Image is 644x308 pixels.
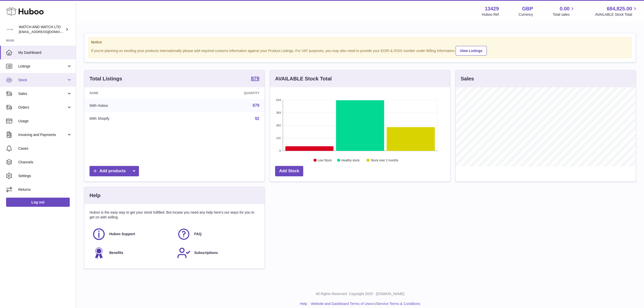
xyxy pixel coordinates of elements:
span: [EMAIL_ADDRESS][DOMAIN_NAME] [19,30,75,34]
span: Usage [18,119,72,124]
text: 131 [276,136,281,140]
strong: GBP [522,5,533,12]
a: 0.00 Total sales [553,5,575,17]
span: Stock [18,78,67,82]
div: Huboo Ref [482,12,499,17]
a: Add products [90,166,139,176]
span: Invoicing and Payments [18,132,67,137]
span: Channels [18,160,72,165]
strong: 879 [251,76,259,81]
th: Quantity [182,87,264,99]
td: With Shopify [84,112,182,125]
text: Stock over 2 months [371,159,398,162]
a: Huboo Support [92,227,172,241]
h3: Sales [461,75,474,82]
a: Service Terms & Conditions [377,302,420,306]
h3: Total Listings [90,75,122,82]
li: and [309,301,420,306]
text: 262 [276,124,281,127]
a: Help [300,302,307,306]
td: With Huboo [84,99,182,112]
text: Healthy stock [341,159,360,162]
strong: 13429 [485,5,499,12]
span: 684,825.00 [607,5,632,12]
a: View Listings [456,46,487,56]
span: AVAILABLE Stock Total [595,12,638,17]
text: 0 [279,149,281,152]
th: Name [84,87,182,99]
div: Currency [519,12,533,17]
a: Benefits [92,246,172,260]
span: Orders [18,105,67,110]
p: All Rights Reserved. Copyright 2025 - [DOMAIN_NAME] [80,292,640,296]
span: Cases [18,146,72,151]
a: Add Stock [275,166,303,176]
a: 879 [253,103,259,108]
a: Log out [6,198,70,207]
h3: AVAILABLE Stock Total [275,75,332,82]
a: 92 [255,116,259,121]
a: 684,825.00 AVAILABLE Stock Total [595,5,638,17]
span: My Dashboard [18,50,72,55]
img: internalAdmin-13429@internal.huboo.com [6,26,14,33]
span: Subscriptions [194,250,218,255]
span: 0.00 [560,5,570,12]
span: Huboo Support [109,232,135,236]
a: FAQ [177,227,257,241]
span: FAQ [194,232,202,236]
span: Total sales [553,12,575,17]
span: Settings [18,174,72,178]
span: Listings [18,64,67,69]
text: Low Stock [318,159,332,162]
p: Huboo is the easy way to get your stock fulfilled. But incase you need any help here's our ways f... [90,210,259,220]
span: Benefits [109,250,123,255]
span: Sales [18,91,67,96]
text: 524 [276,98,281,101]
span: Returns [18,187,72,192]
a: Website and Dashboard Terms of Use [311,302,371,306]
div: If you're planning on sending your products internationally please add required customs informati... [91,45,629,56]
div: WATCH AND WATCH LTD [19,25,64,34]
text: 393 [276,111,281,114]
strong: Notice [91,40,629,45]
a: Subscriptions [177,246,257,260]
a: 879 [251,76,259,82]
h3: Help [90,192,100,199]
